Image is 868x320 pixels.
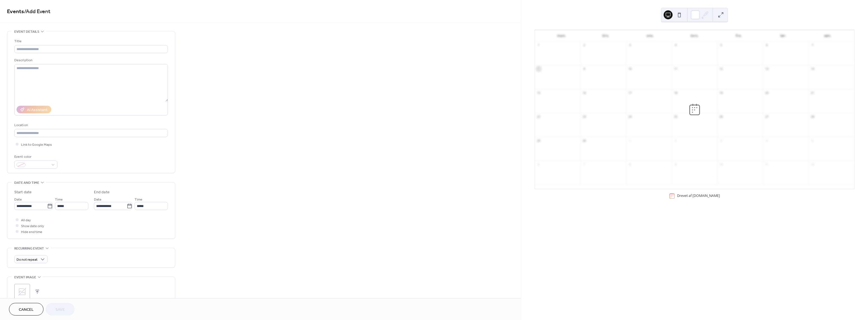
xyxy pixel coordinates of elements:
[14,29,39,35] span: Event details
[719,91,723,95] div: 19
[14,122,167,128] div: Location
[21,142,52,148] span: Link to Google Maps
[14,197,22,203] span: Date
[719,115,723,119] div: 26
[628,67,632,71] div: 10
[14,154,56,160] div: Event color
[673,67,678,71] div: 11
[765,67,769,71] div: 13
[94,197,101,203] span: Date
[628,91,632,95] div: 17
[765,138,769,143] div: 4
[761,30,805,41] div: lør.
[582,43,586,47] div: 2
[55,197,63,203] span: Time
[14,284,30,300] div: ;
[628,43,632,47] div: 3
[672,30,717,41] div: tors.
[21,223,44,229] span: Show date only
[14,189,32,195] div: Start date
[673,162,678,166] div: 9
[582,67,586,71] div: 9
[810,162,814,166] div: 12
[21,217,31,223] span: All day
[805,30,850,41] div: søn.
[582,115,586,119] div: 23
[673,43,678,47] div: 4
[537,67,541,71] div: 8
[765,115,769,119] div: 27
[692,194,720,198] a: [DOMAIN_NAME]
[17,257,38,263] span: Do not repeat
[628,162,632,166] div: 8
[14,57,167,63] div: Description
[765,91,769,95] div: 20
[9,303,43,316] button: Cancel
[537,43,541,47] div: 1
[539,30,584,41] div: man.
[7,6,24,17] a: Events
[14,246,44,251] span: Recurring event
[628,138,632,143] div: 1
[810,67,814,71] div: 14
[810,43,814,47] div: 7
[673,115,678,119] div: 25
[94,189,110,195] div: End date
[14,274,36,280] span: Event image
[719,67,723,71] div: 12
[21,229,42,235] span: Hide end time
[719,43,723,47] div: 5
[810,91,814,95] div: 21
[810,115,814,119] div: 28
[717,30,761,41] div: fre.
[582,162,586,166] div: 7
[677,194,720,198] div: Drevet af
[719,162,723,166] div: 10
[584,30,628,41] div: tirs.
[14,180,39,186] span: Date and time
[582,91,586,95] div: 16
[765,162,769,166] div: 11
[582,138,586,143] div: 30
[537,162,541,166] div: 6
[765,43,769,47] div: 6
[537,115,541,119] div: 22
[628,115,632,119] div: 24
[673,138,678,143] div: 2
[673,91,678,95] div: 18
[719,138,723,143] div: 3
[14,38,167,44] div: Title
[19,307,34,313] span: Cancel
[537,138,541,143] div: 29
[135,197,142,203] span: Time
[537,91,541,95] div: 15
[24,6,50,17] span: / Add Event
[628,30,672,41] div: ons.
[810,138,814,143] div: 5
